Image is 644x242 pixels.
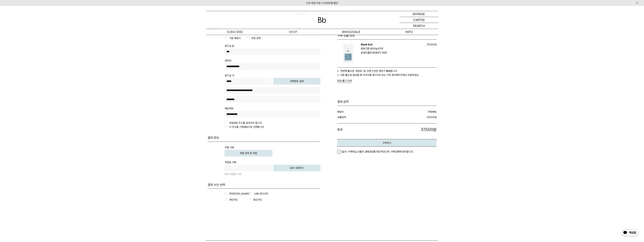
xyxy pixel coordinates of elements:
[337,110,386,114] dt: 배송비
[380,29,438,35] p: INFO
[337,139,437,147] button: 구독하기
[237,173,241,176] span: 0원
[341,150,414,153] em: (필수) 구매하실 상품의 결제정보를 확인하였으며, 구매진행에 동의합니다.
[225,106,234,110] th: 배송메모
[337,34,437,38] h3: 구독 상품 정보
[208,183,320,187] h3: 결제 수단 선택
[322,29,380,35] p: WHOLESALE
[386,110,437,114] dd: 무료배송
[225,145,234,150] th: 쿠폰 사용
[400,11,438,17] a: MYPAGE
[306,2,338,5] a: 신규 회원 가입 시 3,000원 할인
[225,59,231,62] span: 연락처
[208,136,320,140] h3: 결제 정보
[225,44,234,47] span: 받으실 분
[413,11,425,17] p: MYPAGE
[400,17,438,23] a: CART (0)
[337,79,352,83] button: 당일 출고 안내
[253,192,274,195] label: 신용/체크카드
[361,43,421,47] p: Black Suit
[225,74,234,77] span: 받으실 곳
[228,37,241,40] label: 기본 배송지
[421,17,425,23] p: (0)
[423,43,437,47] p: 37,500
[413,17,421,23] p: CART
[361,51,421,55] p: 분쇄도
[228,192,249,195] label: [PERSON_NAME]
[413,23,425,29] p: SEARCH
[340,69,437,73] li: 첫번째 출고일: 영업일 1일 안에 신선한 원두가 출발합니다.
[337,43,359,64] img: Black Suit
[318,17,326,23] img: 로고
[366,47,383,50] strong: 3종 (600g) 3개
[340,73,437,77] li: 다음 출고일 필요할 때 카카오톡 메시지로 또는 구독 관리페이지에서 주문하세요.
[264,29,322,35] a: SHOP
[228,198,249,201] label: 개인카드
[337,100,437,104] h3: 결제 금액
[434,43,437,46] span: 원
[273,78,320,85] button: 우편번호 검색
[273,165,320,171] button: 모두 사용하기
[367,51,387,54] strong: 홀빈(분쇄하지 않음)
[386,115,437,119] dd: 37,500원
[621,229,639,237] img: 카카오톡 채널 1:1 채팅 버튼
[253,198,263,201] label: 법인카드
[224,150,272,157] button: 쿠폰 조회 및 적용
[378,47,379,50] span: X
[361,47,421,51] p: 용량:
[228,121,262,124] label: 회원정보 주소를 업데이트 합니다.
[382,127,437,133] p: 37,500원
[337,115,386,119] dt: 상품금액
[337,127,382,133] dt: 합계
[224,173,237,176] span: 보유 적립금:
[225,160,236,164] th: 적립금 사용
[251,37,261,40] label: 직접 입력
[206,29,264,35] a: SUBSCRIBE
[228,125,265,128] label: 이 주소를 기본배송지로 선택합니다.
